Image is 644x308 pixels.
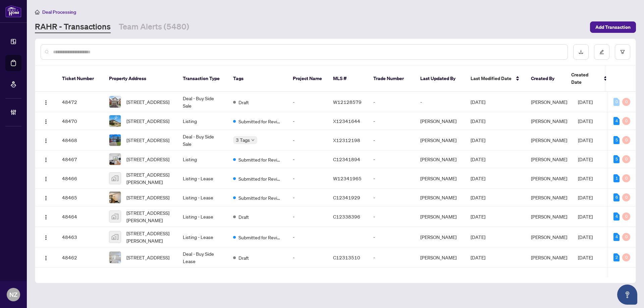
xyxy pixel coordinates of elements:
img: Logo [43,214,49,220]
td: [PERSON_NAME] [415,227,465,247]
td: - [368,150,415,168]
span: [DATE] [471,234,485,240]
span: [DATE] [578,254,593,260]
td: - [287,112,328,130]
span: X12312198 [333,137,360,143]
span: [DATE] [578,175,593,181]
span: C12341894 [333,156,360,162]
span: [DATE] [578,194,593,200]
div: 0 [622,136,630,144]
button: Logo [41,135,51,145]
span: X12341644 [333,118,360,124]
td: Deal - Buy Side Sale [177,130,228,150]
span: [PERSON_NAME] [531,99,567,105]
img: thumbnail-img [109,211,121,222]
td: [PERSON_NAME] [415,112,465,130]
button: Logo [41,211,51,222]
img: Logo [43,255,49,261]
div: 0 [622,117,630,125]
td: Listing - Lease [177,168,228,189]
td: Deal - Buy Side Sale [177,92,228,112]
span: [PERSON_NAME] [531,118,567,124]
td: - [287,168,328,189]
td: - [287,92,328,112]
span: [STREET_ADDRESS] [126,254,169,261]
span: [DATE] [471,118,485,124]
img: Logo [43,235,49,240]
span: Draft [238,99,249,106]
a: RAHR - Transactions [35,21,111,33]
div: 0 [622,193,630,201]
span: Submitted for Review [238,118,282,125]
span: [STREET_ADDRESS] [126,156,169,163]
img: logo [5,5,21,17]
span: [STREET_ADDRESS] [126,117,169,125]
button: Add Transaction [590,21,636,33]
div: 0 [613,98,620,106]
td: Listing [177,112,228,130]
td: Listing - Lease [177,189,228,206]
button: Logo [41,232,51,242]
span: [STREET_ADDRESS][PERSON_NAME] [126,171,172,186]
button: filter [615,44,630,60]
button: Logo [41,97,51,107]
span: NZ [9,290,17,299]
td: - [287,227,328,247]
td: - [287,247,328,268]
th: Created By [526,66,566,92]
span: C12341929 [333,194,360,200]
td: 48464 [57,206,104,227]
span: C12338396 [333,213,360,220]
div: 1 [613,174,620,182]
span: download [579,50,583,54]
span: Submitted for Review [238,234,282,241]
td: [PERSON_NAME] [415,150,465,168]
img: Logo [43,157,49,163]
span: [STREET_ADDRESS][PERSON_NAME] [126,209,172,224]
span: edit [599,50,604,54]
span: [DATE] [471,99,485,105]
td: Listing [177,150,228,168]
img: thumbnail-img [109,115,121,127]
span: 3 Tags [236,136,250,144]
button: Logo [41,192,51,203]
span: [PERSON_NAME] [531,175,567,181]
button: download [573,44,589,60]
img: thumbnail-img [109,134,121,146]
th: Property Address [104,66,177,92]
div: 4 [613,233,620,241]
div: 5 [613,155,620,163]
td: - [287,206,328,227]
span: [PERSON_NAME] [531,213,567,220]
span: [DATE] [471,213,485,220]
img: thumbnail-img [109,173,121,184]
span: [PERSON_NAME] [531,156,567,162]
img: thumbnail-img [109,231,121,243]
td: - [368,92,415,112]
button: edit [594,44,609,60]
td: 48468 [57,130,104,150]
td: - [368,168,415,189]
span: [STREET_ADDRESS] [126,98,169,106]
span: [STREET_ADDRESS] [126,194,169,201]
td: [PERSON_NAME] [415,168,465,189]
span: filter [620,50,625,54]
td: - [368,206,415,227]
th: Last Modified Date [465,66,526,92]
th: MLS # [328,66,368,92]
td: - [368,227,415,247]
td: 48467 [57,150,104,168]
div: 2 [613,253,620,261]
a: Team Alerts (5480) [119,21,189,33]
img: thumbnail-img [109,252,121,263]
th: Created Date [566,66,613,92]
div: 0 [622,98,630,106]
th: Tags [228,66,287,92]
span: Deal Processing [42,9,76,15]
span: Submitted for Review [238,156,282,163]
span: home [35,10,40,14]
span: Submitted for Review [238,194,282,201]
span: [PERSON_NAME] [531,137,567,143]
span: W12128579 [333,99,362,105]
td: 48462 [57,247,104,268]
